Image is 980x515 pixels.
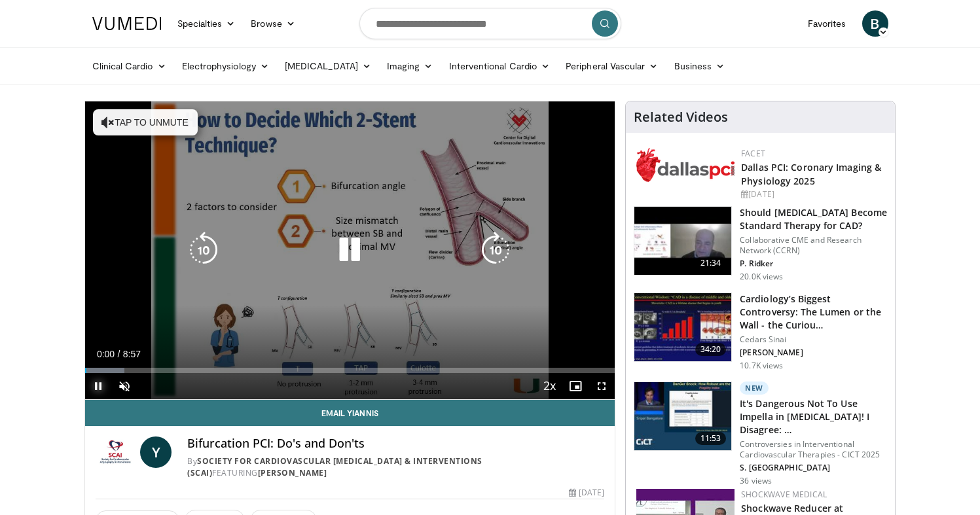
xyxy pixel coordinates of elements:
p: 36 views [740,476,772,486]
a: B [862,10,888,37]
span: 8:57 [123,349,141,359]
button: Tap to unmute [93,109,198,135]
p: Cedars Sinai [740,334,887,345]
p: Collaborative CME and Research Network (CCRN) [740,235,887,256]
span: 21:34 [695,257,727,270]
img: Society for Cardiovascular Angiography & Interventions (SCAI) [96,436,136,468]
img: VuMedi Logo [92,17,162,30]
span: 34:20 [695,343,727,356]
h3: Cardiology’s Biggest Controversy: The Lumen or the Wall - the Curiou… [740,293,887,332]
a: Business [666,53,733,79]
h4: Related Videos [634,109,728,125]
a: 21:34 Should [MEDICAL_DATA] Become Standard Therapy for CAD? Collaborative CME and Research Netwo... [634,206,887,282]
h4: Bifurcation PCI: Do's and Don'ts [187,436,604,451]
a: Shockwave Medical [741,489,827,500]
img: 939357b5-304e-4393-95de-08c51a3c5e2a.png.150x105_q85_autocrop_double_scale_upscale_version-0.2.png [636,148,735,182]
p: P. Ridker [740,258,887,269]
a: Interventional Cardio [441,53,558,79]
img: ad639188-bf21-463b-a799-85e4bc162651.150x105_q85_crop-smart_upscale.jpg [634,382,731,450]
p: [PERSON_NAME] [740,347,887,358]
div: [DATE] [569,487,604,499]
button: Enable picture-in-picture mode [562,373,589,399]
span: / [118,349,120,359]
a: Society for Cardiovascular [MEDICAL_DATA] & Interventions (SCAI) [187,455,482,478]
a: Imaging [379,53,441,79]
img: eb63832d-2f75-457d-8c1a-bbdc90eb409c.150x105_q85_crop-smart_upscale.jpg [634,207,731,275]
div: By FEATURING [187,455,604,479]
div: [DATE] [741,188,884,200]
a: Favorites [800,10,854,37]
a: Dallas PCI: Coronary Imaging & Physiology 2025 [741,161,881,187]
h3: Should [MEDICAL_DATA] Become Standard Therapy for CAD? [740,206,887,232]
a: Y [140,436,172,468]
h3: It's Dangerous Not To Use Impella in [MEDICAL_DATA]! I Disagree: … [740,397,887,436]
a: Specialties [170,10,244,37]
a: Electrophysiology [174,53,277,79]
img: d453240d-5894-4336-be61-abca2891f366.150x105_q85_crop-smart_upscale.jpg [634,293,731,361]
a: Browse [243,10,303,37]
input: Search topics, interventions [359,8,621,39]
a: Peripheral Vascular [558,53,666,79]
a: Email Yiannis [85,400,615,426]
video-js: Video Player [85,101,615,400]
p: New [740,382,769,395]
span: 11:53 [695,432,727,445]
a: [MEDICAL_DATA] [277,53,379,79]
a: Clinical Cardio [84,53,174,79]
p: Controversies in Interventional Cardiovascular Therapies - CICT 2025 [740,439,887,460]
div: Progress Bar [85,368,615,373]
button: Fullscreen [589,373,615,399]
p: S. [GEOGRAPHIC_DATA] [740,463,887,473]
a: [PERSON_NAME] [258,467,327,478]
a: 34:20 Cardiology’s Biggest Controversy: The Lumen or the Wall - the Curiou… Cedars Sinai [PERSON_... [634,293,887,371]
button: Unmute [111,373,137,399]
button: Pause [85,373,111,399]
a: 11:53 New It's Dangerous Not To Use Impella in [MEDICAL_DATA]! I Disagree: … Controversies in Int... [634,382,887,486]
p: 10.7K views [740,361,783,371]
button: Playback Rate [536,373,562,399]
p: 20.0K views [740,272,783,282]
span: 0:00 [97,349,115,359]
a: FACET [741,148,765,159]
